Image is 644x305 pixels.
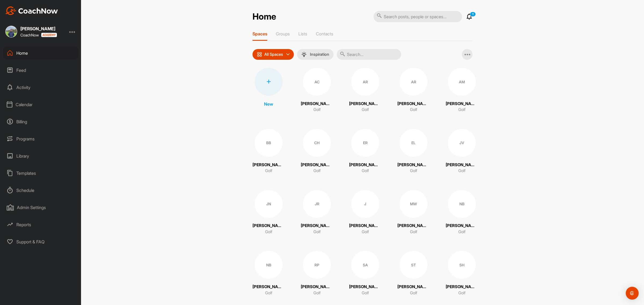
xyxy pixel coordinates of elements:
img: icon [257,52,262,57]
p: [PERSON_NAME] [349,162,381,168]
div: SH [448,251,476,279]
div: AR [351,68,379,96]
p: [PERSON_NAME] [446,162,478,168]
div: Home [3,46,79,60]
a: ST[PERSON_NAME]Golf [397,251,430,296]
div: NB [448,190,476,218]
p: Golf [362,290,369,296]
div: CH [303,129,331,157]
p: Groups [276,31,290,36]
p: Golf [313,290,321,296]
div: Programs [3,132,79,146]
a: CH[PERSON_NAME]Golf [301,129,333,174]
div: AM [448,68,476,96]
p: [PERSON_NAME] [397,284,430,290]
div: AC [303,68,331,96]
div: Feed [3,64,79,77]
div: EL [400,129,427,157]
div: [PERSON_NAME] [20,27,57,31]
a: J[PERSON_NAME]Golf [349,190,381,235]
a: SA[PERSON_NAME]Golf [349,251,381,296]
div: AR [400,68,427,96]
div: Calendar [3,98,79,111]
p: [PERSON_NAME] [397,223,430,229]
a: SH[PERSON_NAME]Golf [446,251,478,296]
p: Golf [265,168,272,174]
h2: Home [253,12,276,22]
p: [PERSON_NAME] [446,284,478,290]
div: JN [255,190,283,218]
input: Search... [337,49,401,60]
div: Reports [3,218,79,231]
p: New [264,101,273,107]
a: NB[PERSON_NAME]Golf [446,190,478,235]
input: Search posts, people or spaces... [374,11,462,22]
p: [PERSON_NAME] [349,101,381,107]
p: Inspiration [310,52,329,57]
a: AM[PERSON_NAME]Golf [446,68,478,113]
div: Library [3,149,79,163]
p: Golf [458,168,466,174]
div: Templates [3,166,79,180]
a: EL[PERSON_NAME]Golf [397,129,430,174]
p: Contacts [316,31,333,36]
p: 11 [470,12,476,17]
p: [PERSON_NAME] [397,101,430,107]
p: [PERSON_NAME] [301,162,333,168]
div: MW [400,190,427,218]
p: Golf [410,168,417,174]
p: [PERSON_NAME] [253,223,285,229]
a: JR[PERSON_NAME]Golf [301,190,333,235]
p: Golf [362,107,369,113]
div: ER [351,129,379,157]
div: JV [448,129,476,157]
a: MW[PERSON_NAME]Golf [397,190,430,235]
p: Golf [410,229,417,235]
div: ST [400,251,427,279]
p: Golf [313,107,321,113]
p: [PERSON_NAME] [349,284,381,290]
p: Golf [410,107,417,113]
div: SA [351,251,379,279]
p: [PERSON_NAME] [349,223,381,229]
div: J [351,190,379,218]
a: AC[PERSON_NAME]Golf [301,68,333,113]
div: Admin Settings [3,201,79,214]
div: Activity [3,81,79,94]
div: Billing [3,115,79,128]
p: Golf [458,229,466,235]
div: Open Intercom Messenger [626,287,639,300]
img: square_e7f01a7cdd3d5cba7fa3832a10add056.jpg [5,26,17,38]
div: CoachNow [20,33,57,37]
div: RP [303,251,331,279]
a: JN[PERSON_NAME]Golf [253,190,285,235]
p: Lists [298,31,307,36]
p: Spaces [253,31,267,36]
p: [PERSON_NAME] [301,284,333,290]
div: NB [255,251,283,279]
a: NB[PERSON_NAME]Golf [253,251,285,296]
p: [PERSON_NAME] [397,162,430,168]
a: JV[PERSON_NAME]Golf [446,129,478,174]
p: Golf [362,229,369,235]
a: AR[PERSON_NAME]Golf [397,68,430,113]
p: [PERSON_NAME] [301,223,333,229]
p: Golf [458,290,466,296]
a: BB[PERSON_NAME]Golf [253,129,285,174]
p: Golf [313,229,321,235]
div: Schedule [3,184,79,197]
p: Golf [362,168,369,174]
div: Support & FAQ [3,235,79,248]
p: All Spaces [264,52,283,57]
p: [PERSON_NAME] [446,101,478,107]
img: CoachNow acadmey [41,33,57,37]
p: Golf [458,107,466,113]
a: AR[PERSON_NAME]Golf [349,68,381,113]
p: Golf [265,229,272,235]
div: BB [255,129,283,157]
a: ER[PERSON_NAME]Golf [349,129,381,174]
p: [PERSON_NAME] [446,223,478,229]
p: Golf [313,168,321,174]
img: CoachNow [5,6,58,15]
p: [PERSON_NAME] [301,101,333,107]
